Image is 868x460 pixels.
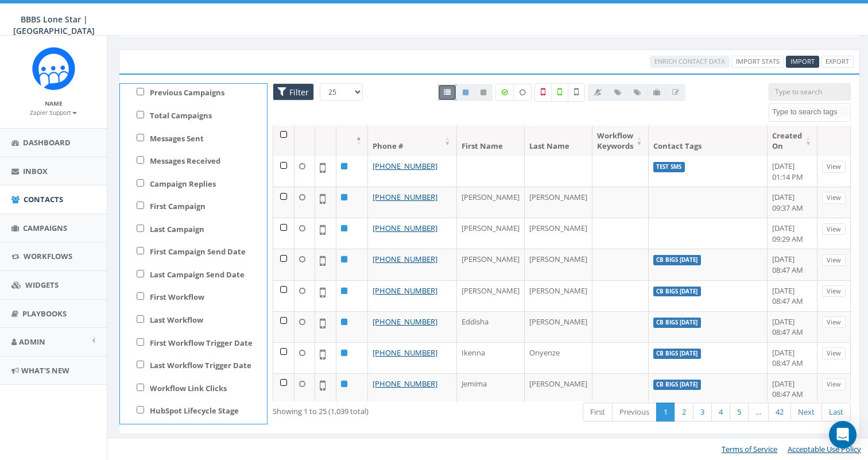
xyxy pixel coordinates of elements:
[45,99,63,107] small: Name
[525,311,592,342] td: [PERSON_NAME]
[525,280,592,311] td: [PERSON_NAME]
[32,47,75,90] img: Rally_Corp_Icon.png
[457,342,525,373] td: Ikenna
[822,347,846,360] a: View
[786,56,819,68] a: Import
[790,403,822,422] a: Next
[457,126,525,156] th: First Name
[790,57,815,65] span: CSV files only
[612,403,657,422] a: Previous
[525,342,592,373] td: Onyenze
[150,338,253,349] label: First Workflow Trigger Date
[649,126,768,156] th: Contact Tags
[150,360,251,371] label: Last Workflow Trigger Date
[150,224,204,235] label: Last Campaign
[525,218,592,249] td: [PERSON_NAME]
[495,84,514,101] label: Data Enriched
[822,285,846,297] a: View
[653,162,685,172] label: Test SMS
[286,87,309,98] span: Filter
[821,403,851,422] a: Last
[457,373,525,404] td: Jemima
[273,401,503,417] div: Showing 1 to 25 (1,039 total)
[373,285,437,296] a: [PHONE_NUMBER]
[457,280,525,311] td: [PERSON_NAME]
[768,187,817,218] td: [DATE] 09:37 AM
[822,161,846,173] a: View
[22,308,67,319] span: Playbooks
[731,56,784,68] a: Import Stats
[150,156,220,167] label: Messages Received
[457,249,525,280] td: [PERSON_NAME]
[23,137,71,148] span: Dashboard
[822,192,846,204] a: View
[675,403,693,422] a: 2
[373,254,437,264] a: [PHONE_NUMBER]
[373,347,437,358] a: [PHONE_NUMBER]
[821,56,854,68] a: Export
[513,84,532,101] label: Data not Enriched
[730,403,749,422] a: 5
[373,192,437,202] a: [PHONE_NUMBER]
[525,249,592,280] td: [PERSON_NAME]
[768,280,817,311] td: [DATE] 08:47 AM
[768,126,817,156] th: Created On: activate to sort column ascending
[769,83,851,100] input: Type to search
[768,156,817,187] td: [DATE] 01:14 PM
[822,223,846,235] a: View
[653,349,702,359] label: CB BIGS [DATE]
[30,107,77,117] a: Zapier Support
[790,57,815,65] span: Import
[457,187,525,218] td: [PERSON_NAME]
[534,83,552,102] label: Not a Mobile
[273,83,314,101] span: Advance Filter
[653,380,702,390] label: CB BIGS [DATE]
[653,287,702,297] label: CB BIGS [DATE]
[711,403,730,422] a: 4
[368,126,457,156] th: Phone #: activate to sort column ascending
[768,403,791,422] a: 42
[525,126,592,156] th: Last Name
[24,251,72,261] span: Workflows
[150,292,204,303] label: First Workflow
[25,280,59,290] span: Widgets
[822,254,846,266] a: View
[768,249,817,280] td: [DATE] 08:47 AM
[457,218,525,249] td: [PERSON_NAME]
[551,83,568,102] label: Validated
[722,444,777,454] a: Terms of Service
[829,421,857,449] div: Open Intercom Messenger
[568,83,585,102] label: Not Validated
[24,194,63,204] span: Contacts
[653,255,702,265] label: CB BIGS [DATE]
[373,378,437,389] a: [PHONE_NUMBER]
[150,201,206,212] label: First Campaign
[150,179,216,190] label: Campaign Replies
[525,373,592,404] td: [PERSON_NAME]
[373,316,437,327] a: [PHONE_NUMBER]
[768,218,817,249] td: [DATE] 09:29 AM
[23,166,48,176] span: Inbox
[822,378,846,391] a: View
[768,342,817,373] td: [DATE] 08:47 AM
[150,246,246,257] label: First Campaign Send Date
[373,223,437,233] a: [PHONE_NUMBER]
[150,315,203,326] label: Last Workflow
[150,383,227,394] label: Workflow Link Clicks
[748,403,769,422] a: …
[768,373,817,404] td: [DATE] 08:47 AM
[150,110,212,121] label: Total Campaigns
[788,444,861,454] a: Acceptable Use Policy
[23,223,67,233] span: Campaigns
[656,403,675,422] a: 1
[373,161,437,171] a: [PHONE_NUMBER]
[772,107,850,117] textarea: Search
[13,14,95,36] span: BBBS Lone Star | [GEOGRAPHIC_DATA]
[653,318,702,328] label: CB BIGS [DATE]
[457,311,525,342] td: Eddisha
[768,311,817,342] td: [DATE] 08:47 AM
[693,403,712,422] a: 3
[150,405,239,416] label: HubSpot Lifecycle Stage
[19,337,45,347] span: Admin
[150,87,224,98] label: Previous Campaigns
